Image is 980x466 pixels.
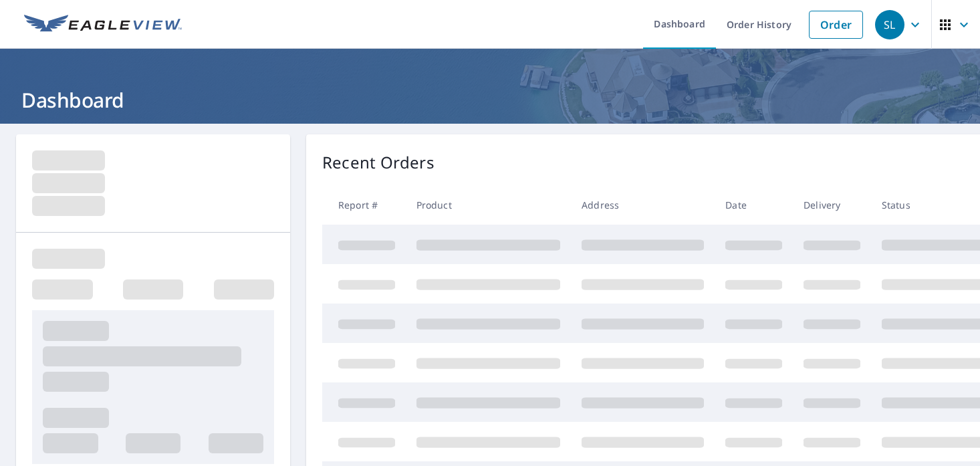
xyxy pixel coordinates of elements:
[809,11,863,39] a: Order
[571,185,715,225] th: Address
[406,185,571,225] th: Product
[715,185,793,225] th: Date
[322,185,406,225] th: Report #
[793,185,871,225] th: Delivery
[322,150,435,174] p: Recent Orders
[24,15,182,35] img: EV Logo
[875,10,904,39] div: SL
[16,86,964,114] h1: Dashboard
